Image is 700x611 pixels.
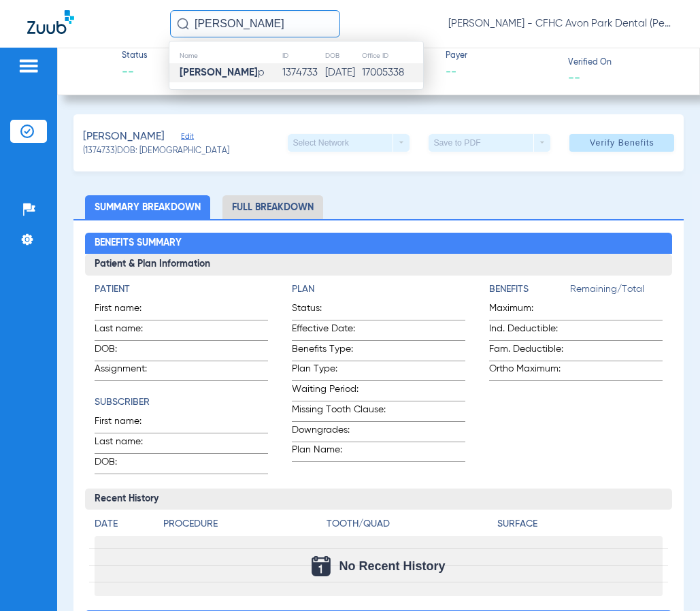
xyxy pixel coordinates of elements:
app-breakdown-title: Benefits [489,282,570,301]
span: No Recent History [339,559,445,573]
img: Zuub Logo [27,10,74,34]
span: Plan Type: [292,362,392,380]
span: [PERSON_NAME] - CFHC Avon Park Dental (Peds) [448,17,673,31]
span: DOB: [95,455,161,474]
span: Payer [446,50,556,63]
span: Assignment: [95,362,161,380]
span: DOB: [95,342,161,361]
span: Plan Name: [292,443,392,461]
app-breakdown-title: Tooth/Quad [327,517,492,536]
span: -- [122,64,148,81]
td: 17005338 [361,63,423,82]
input: Search for patients [170,10,340,37]
span: Effective Date: [292,322,392,340]
span: Verified On [568,57,678,69]
span: (1374733) DOB: [DEMOGRAPHIC_DATA] [83,146,229,158]
h4: Tooth/Quad [327,517,492,531]
span: First name: [95,301,161,320]
h4: Patient [95,282,268,297]
iframe: Chat Widget [632,546,700,611]
span: -- [568,70,580,84]
th: Name [169,48,282,63]
th: Office ID [361,48,423,63]
img: Calendar [312,556,331,576]
button: Verify Benefits [569,134,674,152]
span: Fam. Deductible: [489,342,570,361]
span: [PERSON_NAME] [83,129,165,146]
app-breakdown-title: Date [95,517,152,536]
span: Waiting Period: [292,382,392,401]
span: Edit [181,132,193,145]
span: Status: [292,301,392,320]
th: DOB [324,48,361,63]
span: Downgrades: [292,423,392,442]
span: Ortho Maximum: [489,362,570,380]
span: Status [122,50,148,63]
span: Maximum: [489,301,570,320]
app-breakdown-title: Surface [497,517,663,536]
span: Missing Tooth Clause: [292,403,392,421]
span: Benefits Type: [292,342,392,361]
th: ID [282,48,324,63]
span: -- [446,64,556,81]
h4: Subscriber [95,395,268,410]
td: 1374733 [282,63,324,82]
span: Ind. Deductible: [489,322,570,340]
span: Last name: [95,435,161,453]
h4: Procedure [163,517,322,531]
h4: Plan [292,282,465,297]
h4: Benefits [489,282,570,297]
h3: Recent History [85,489,672,510]
span: p [180,67,265,78]
img: Search Icon [177,18,189,30]
li: Full Breakdown [222,195,323,219]
app-breakdown-title: Procedure [163,517,322,536]
span: Remaining/Total [570,282,663,301]
strong: [PERSON_NAME] [180,67,258,78]
h3: Patient & Plan Information [85,254,672,276]
span: Verify Benefits [590,137,654,148]
h2: Benefits Summary [85,233,672,254]
span: Last name: [95,322,161,340]
h4: Date [95,517,152,531]
h4: Surface [497,517,663,531]
span: First name: [95,414,161,433]
li: Summary Breakdown [85,195,210,219]
img: hamburger-icon [18,58,39,74]
td: [DATE] [324,63,361,82]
